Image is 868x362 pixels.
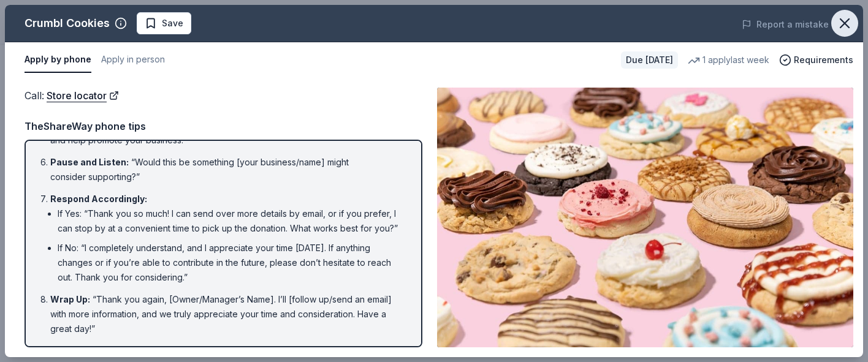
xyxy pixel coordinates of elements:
div: Crumbl Cookies [25,13,110,33]
span: Wrap Up : [50,294,90,304]
button: Save [137,12,191,34]
span: Save [162,16,183,31]
div: Call : [25,88,422,104]
span: Respond Accordingly : [50,194,147,204]
div: 1 apply last week [688,53,769,67]
button: Report a mistake [742,17,829,32]
div: TheShareWay phone tips [25,118,422,134]
li: If No: “I completely understand, and I appreciate your time [DATE]. If anything changes or if you... [58,241,404,285]
button: Apply by phone [25,47,91,73]
li: “Thank you again, [Owner/Manager’s Name]. I’ll [follow up/send an email] with more information, a... [50,292,404,336]
img: Image for Crumbl Cookies [437,88,853,347]
span: Pause and Listen : [50,157,129,167]
div: Due [DATE] [621,51,678,69]
span: Requirements [794,53,853,67]
button: Apply in person [101,47,165,73]
li: If Yes: “Thank you so much! I can send over more details by email, or if you prefer, I can stop b... [58,206,404,236]
li: “Would this be something [your business/name] might consider supporting?” [50,155,404,184]
a: Store locator [47,88,119,104]
button: Requirements [779,53,853,67]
